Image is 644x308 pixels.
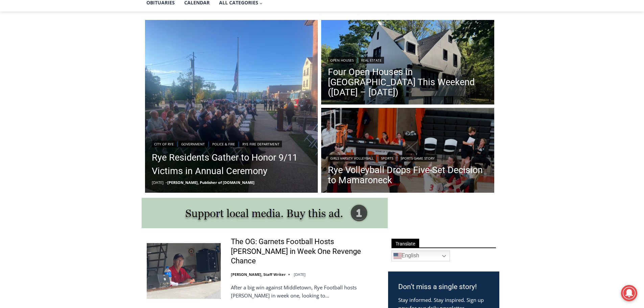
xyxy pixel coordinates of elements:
[391,251,450,261] a: English
[321,108,494,194] a: Read More Rye Volleyball Drops Five-Set Decision to Mamaroneck
[152,180,164,185] time: [DATE]
[328,67,487,97] a: Four Open Houses in [GEOGRAPHIC_DATA] This Weekend ([DATE] – [DATE])
[177,67,313,82] span: Intern @ [DOMAIN_NAME]
[398,282,489,292] h3: Don’t miss a single story!
[359,57,384,64] a: Real Estate
[145,20,318,193] img: (PHOTO: The City of Rye's annual September 11th Commemoration Ceremony on Thursday, September 11,...
[147,243,221,299] img: The OG: Garnets Football Hosts Somers in Week One Revenge Chance
[0,67,101,84] a: [PERSON_NAME] Read Sanctuary Fall Fest: [DATE]
[231,283,379,300] p: After a big win against Middletown, Rye Football hosts [PERSON_NAME] in week one, looking to…
[328,55,487,64] div: |
[328,155,376,162] a: Girls Varsity Volleyball
[391,239,419,248] span: Translate
[240,141,282,147] a: Rye Fire Department
[328,57,356,64] a: Open Houses
[5,68,90,84] h4: [PERSON_NAME] Read Sanctuary Fall Fest: [DATE]
[70,42,99,81] div: "the precise, almost orchestrated movements of cutting and assembling sushi and [PERSON_NAME] mak...
[321,20,494,106] img: 506 Midland Avenue, Rye
[321,108,494,194] img: (PHOTO: The Rye Volleyball team celebrates a point against the Mamaroneck Tigers on September 11,...
[231,272,286,277] a: [PERSON_NAME], Staff Writer
[76,57,77,64] div: /
[163,66,328,84] a: Intern @ [DOMAIN_NAME]
[152,151,311,178] a: Rye Residents Gather to Honor 9/11 Victims in Annual Ceremony
[2,70,66,95] span: Open Tues. - Sun. [PHONE_NUMBER]
[210,141,237,147] a: Police & Fire
[145,20,318,193] a: Read More Rye Residents Gather to Honor 9/11 Victims in Annual Ceremony
[398,155,437,162] a: Sports Game Story
[379,155,396,162] a: Sports
[142,198,388,228] img: support local media, buy this ad
[165,180,167,185] span: –
[71,20,98,55] div: Birds of Prey: Falcon and hawk demos
[393,252,402,260] img: en
[328,165,487,185] a: Rye Volleyball Drops Five-Set Decision to Mamaroneck
[171,0,319,66] div: "[PERSON_NAME] and I covered the [DATE] Parade, which was a really eye opening experience as I ha...
[321,20,494,106] a: Read More Four Open Houses in Rye This Weekend (September 13 – 14)
[152,141,176,147] a: City of Rye
[152,139,311,147] div: | | |
[0,68,68,84] a: Open Tues. - Sun. [PHONE_NUMBER]
[294,272,306,277] time: [DATE]
[231,237,379,266] a: The OG: Garnets Football Hosts [PERSON_NAME] in Week One Revenge Chance
[71,57,74,64] div: 2
[179,141,207,147] a: Government
[167,180,255,185] a: [PERSON_NAME], Publisher of [DOMAIN_NAME]
[328,153,487,162] div: | |
[79,57,82,64] div: 6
